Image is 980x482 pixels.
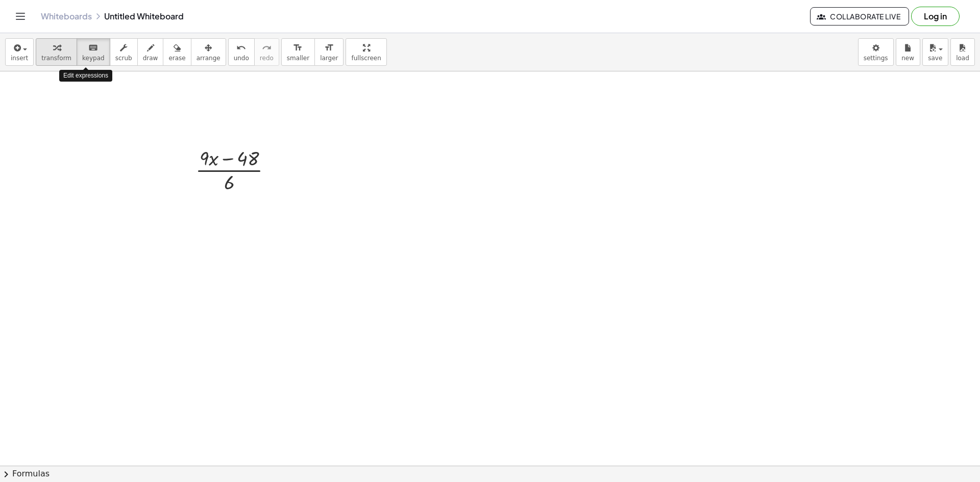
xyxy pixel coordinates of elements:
[810,7,909,26] button: Collaborate Live
[351,55,381,62] span: fullscreen
[228,38,255,66] button: undoundo
[956,55,969,62] span: load
[41,11,92,21] a: Whiteboards
[82,55,105,62] span: keypad
[88,42,98,54] i: keyboard
[287,55,309,62] span: smaller
[864,55,888,62] span: settings
[163,38,191,66] button: erase
[262,42,272,54] i: redo
[281,38,315,66] button: format_sizesmaller
[234,55,249,62] span: undo
[901,55,914,62] span: new
[911,7,960,26] button: Log in
[77,38,110,66] button: keyboardkeypad
[293,42,303,54] i: format_size
[5,38,34,66] button: insert
[168,55,185,62] span: erase
[324,42,334,54] i: format_size
[236,42,246,54] i: undo
[137,38,164,66] button: draw
[254,38,279,66] button: redoredo
[928,55,942,62] span: save
[115,55,132,62] span: scrub
[11,55,28,62] span: insert
[314,38,344,66] button: format_sizelarger
[12,8,29,24] button: Toggle navigation
[320,55,338,62] span: larger
[143,55,158,62] span: draw
[346,38,386,66] button: fullscreen
[858,38,894,66] button: settings
[191,38,226,66] button: arrange
[922,38,948,66] button: save
[950,38,975,66] button: load
[197,55,220,62] span: arrange
[896,38,920,66] button: new
[36,38,77,66] button: transform
[41,55,71,62] span: transform
[819,12,900,21] span: Collaborate Live
[110,38,138,66] button: scrub
[59,70,112,82] div: Edit expressions
[260,55,274,62] span: redo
